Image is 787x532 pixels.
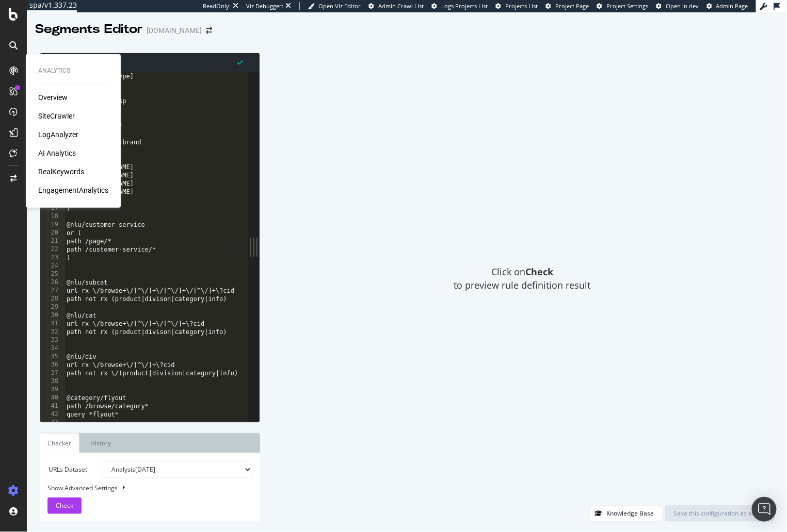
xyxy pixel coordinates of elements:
div: 37 [40,369,65,377]
div: 43 [40,419,65,427]
div: arrow-right-arrow-left [206,27,212,34]
div: 40 [40,394,65,402]
div: 31 [40,320,65,328]
span: Logs Projects List [441,2,488,10]
div: 23 [40,254,65,262]
div: 24 [40,262,65,270]
div: Knowledge Base [606,509,654,518]
span: Click on to preview rule definition result [454,265,591,292]
div: 25 [40,270,65,278]
div: 34 [40,344,65,353]
a: Knowledge Base [590,509,663,518]
strong: Check [525,265,553,278]
div: ReadOnly: [203,2,231,10]
span: Check [56,501,73,510]
div: 28 [40,295,65,303]
div: 33 [40,336,65,344]
a: Admin Page [706,2,748,10]
div: Segments Editor [35,21,142,38]
div: 35 [40,353,65,361]
div: 38 [40,377,65,386]
div: 27 [40,287,65,295]
div: 32 [40,328,65,336]
span: Open Viz Editor [318,2,361,10]
div: 18 [40,212,65,221]
label: URLs Dataset [40,461,95,478]
a: Project Page [545,2,589,10]
span: Projects List [505,2,538,10]
button: Save this configuration as active [665,505,774,522]
div: Analytics [38,66,108,75]
div: 29 [40,303,65,311]
button: Knowledge Base [590,505,663,522]
span: Syntax is valid [237,57,243,67]
a: Overview [38,92,68,103]
a: Admin Crawl List [368,2,424,10]
div: 19 [40,221,65,229]
a: EngagementAnalytics [38,185,108,195]
a: LogAnalyzer [38,129,78,140]
div: Segments Rules Editor [40,53,260,72]
a: Open Viz Editor [308,2,361,10]
div: 26 [40,278,65,287]
div: 17 [40,204,65,212]
div: 20 [40,229,65,237]
a: History [82,433,119,453]
span: Admin Page [716,2,748,10]
div: 41 [40,402,65,410]
a: Projects List [495,2,538,10]
div: Save this configuration as active [673,509,766,518]
div: 42 [40,410,65,419]
a: RealKeywords [38,167,84,177]
a: SiteCrawler [38,111,75,121]
span: Project Page [555,2,589,10]
a: Logs Projects List [431,2,488,10]
button: Check [47,497,82,514]
a: Checker [40,433,79,453]
div: 36 [40,361,65,369]
a: Project Settings [597,2,648,10]
div: 30 [40,311,65,320]
div: Show Advanced Settings [40,484,245,492]
div: 21 [40,237,65,245]
div: 22 [40,245,65,254]
span: Project Settings [606,2,648,10]
div: Open Intercom Messenger [752,497,777,522]
div: 39 [40,386,65,394]
a: AI Analytics [38,148,76,158]
div: Viz Debugger: [246,2,283,10]
span: Admin Crawl List [378,2,424,10]
span: Open in dev [666,2,699,10]
div: [DOMAIN_NAME] [147,25,202,36]
a: Open in dev [656,2,699,10]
